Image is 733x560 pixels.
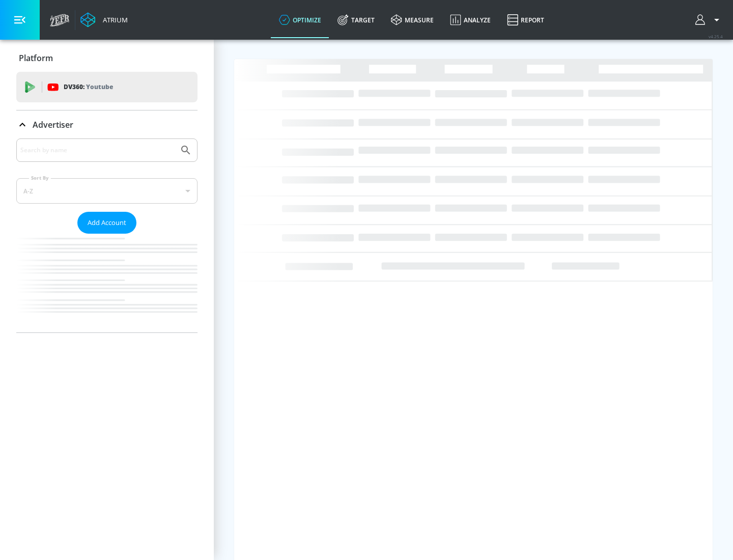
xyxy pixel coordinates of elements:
label: Sort By [29,175,51,181]
a: optimize [271,2,329,38]
a: Analyze [442,2,499,38]
p: Youtube [86,81,113,92]
p: Advertiser [33,119,73,130]
a: measure [383,2,442,38]
span: v 4.25.4 [709,34,723,39]
div: A-Z [16,178,198,204]
div: Platform [16,44,198,72]
nav: list of Advertiser [16,234,198,332]
div: DV360: Youtube [16,72,198,102]
a: Atrium [80,12,128,27]
button: Add Account [77,212,136,234]
div: Advertiser [16,138,198,332]
span: Add Account [88,217,126,229]
div: Atrium [99,15,128,24]
input: Search by name [20,144,175,157]
p: Platform [19,52,53,64]
a: Target [329,2,383,38]
a: Report [499,2,552,38]
div: Advertiser [16,110,198,139]
p: DV360: [64,81,113,93]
